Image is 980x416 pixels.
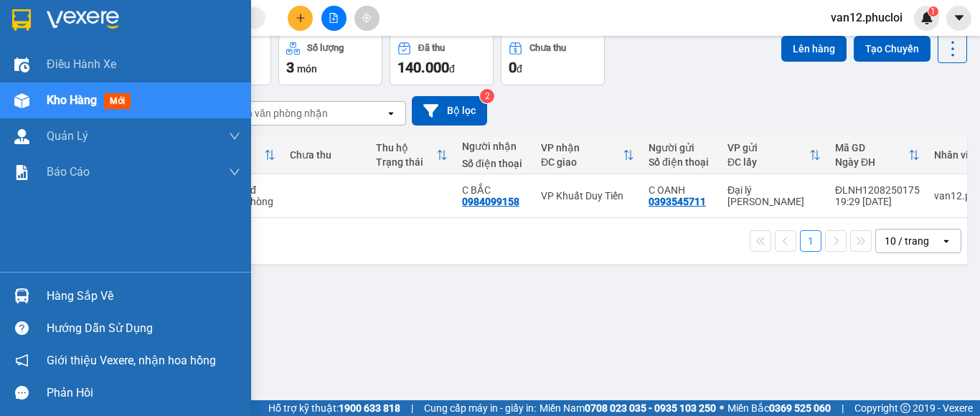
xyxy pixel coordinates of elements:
[229,131,240,142] span: down
[449,63,455,75] span: đ
[953,11,966,24] span: caret-down
[15,386,29,400] span: message
[534,136,641,174] th: Toggle SortBy
[15,321,29,335] span: question-circle
[462,158,527,169] div: Số điện thoại
[946,6,971,31] button: caret-down
[412,96,487,126] button: Bộ lọc
[517,63,522,75] span: đ
[529,43,566,53] div: Chưa thu
[585,402,716,414] strong: 0708 023 035 - 0935 103 250
[47,55,116,73] span: Điều hành xe
[286,59,294,76] span: 3
[541,190,634,202] div: VP Khuất Duy Tiến
[941,235,952,247] svg: open
[930,6,936,16] span: 1
[288,6,313,31] button: plus
[47,351,216,369] span: Giới thiệu Vexere, nhận hoa hồng
[462,184,527,196] div: C BẮC
[727,142,809,153] div: VP gửi
[376,156,436,168] div: Trạng thái
[509,59,517,76] span: 0
[462,196,519,207] div: 0984099158
[278,34,382,85] button: Số lượng3món
[376,142,436,153] div: Thu hộ
[727,400,831,416] span: Miền Bắc
[339,402,400,414] strong: 1900 633 818
[649,156,713,168] div: Số điện thoại
[390,34,494,85] button: Đã thu140.000đ
[854,36,930,62] button: Tạo Chuyến
[307,43,344,53] div: Số lượng
[541,142,623,153] div: VP nhận
[321,6,347,31] button: file-add
[501,34,605,85] button: Chưa thu0đ
[885,234,929,248] div: 10 / trang
[540,400,716,416] span: Miền Nam
[418,43,445,53] div: Đã thu
[47,127,88,145] span: Quản Lý
[828,136,927,174] th: Toggle SortBy
[781,36,847,62] button: Lên hàng
[47,163,90,181] span: Báo cáo
[229,106,328,120] div: Chọn văn phòng nhận
[720,136,828,174] th: Toggle SortBy
[290,149,362,161] div: Chưa thu
[769,402,831,414] strong: 0369 525 060
[900,403,910,413] span: copyright
[229,166,240,178] span: down
[649,142,713,153] div: Người gửi
[12,9,31,31] img: logo-vxr
[835,184,920,196] div: ĐLNH1208250175
[397,59,449,76] span: 140.000
[385,108,397,119] svg: open
[14,93,29,108] img: warehouse-icon
[14,57,29,72] img: warehouse-icon
[649,184,713,196] div: C OANH
[649,196,706,207] div: 0393545711
[800,230,821,252] button: 1
[354,6,380,31] button: aim
[727,156,809,168] div: ĐC lấy
[920,11,933,24] img: icon-new-feature
[47,318,240,339] div: Hướng dẫn sử dụng
[297,63,317,75] span: món
[835,142,908,153] div: Mã GD
[14,288,29,303] img: warehouse-icon
[14,165,29,180] img: solution-icon
[14,129,29,144] img: warehouse-icon
[268,400,400,416] span: Hỗ trợ kỹ thuật:
[369,136,455,174] th: Toggle SortBy
[15,354,29,367] span: notification
[47,285,240,307] div: Hàng sắp về
[819,9,914,27] span: van12.phucloi
[296,13,306,23] span: plus
[727,184,821,207] div: Đại lý [PERSON_NAME]
[329,13,339,23] span: file-add
[362,13,372,23] span: aim
[928,6,938,16] sup: 1
[541,156,623,168] div: ĐC giao
[835,196,920,207] div: 19:29 [DATE]
[462,141,527,152] div: Người nhận
[720,405,724,411] span: ⚪️
[835,156,908,168] div: Ngày ĐH
[842,400,844,416] span: |
[480,89,494,103] sup: 2
[411,400,413,416] span: |
[424,400,536,416] span: Cung cấp máy in - giấy in:
[104,93,131,109] span: mới
[47,93,97,107] span: Kho hàng
[47,382,240,404] div: Phản hồi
